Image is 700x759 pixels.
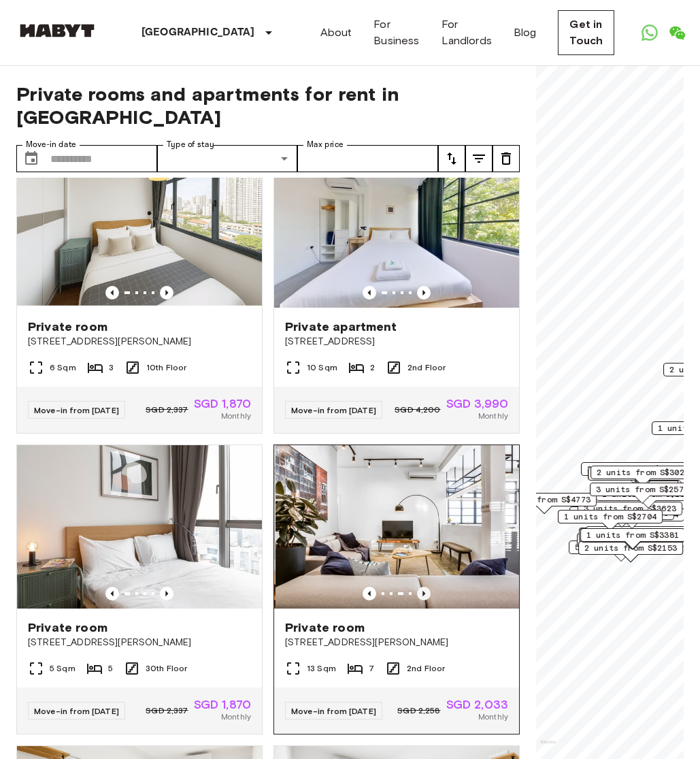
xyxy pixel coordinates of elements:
[307,361,337,374] span: 10 Sqm
[285,319,397,335] span: Private apartment
[320,25,352,41] a: About
[446,698,508,711] span: SGD 2,033
[28,335,251,349] span: [STREET_ADDRESS][PERSON_NAME]
[446,398,508,410] span: SGD 3,990
[273,445,520,734] a: Previous imagePrevious imagePrivate room[STREET_ADDRESS][PERSON_NAME]13 Sqm72nd FloorMove-in from...
[369,662,374,675] span: 7
[291,706,376,716] span: Move-in from [DATE]
[34,405,119,415] span: Move-in from [DATE]
[540,740,556,756] a: Mapbox logo
[584,502,676,515] span: 3 units from S$3623
[26,139,76,150] label: Move-in date
[146,705,188,717] span: SGD 2,337
[465,145,493,172] button: tune
[407,662,445,675] span: 2nd Floor
[194,698,251,711] span: SGD 1,870
[363,587,376,600] button: Previous image
[16,144,263,434] a: Marketing picture of unit SG-01-116-001-02Previous imagePrevious imagePrivate room[STREET_ADDRESS...
[441,16,492,49] a: For Landlords
[16,24,98,37] img: Habyt
[141,25,255,41] p: [GEOGRAPHIC_DATA]
[492,493,597,514] div: Map marker
[564,511,656,523] span: 1 units from S$2704
[558,10,614,55] a: Get in Touch
[417,286,431,300] button: Previous image
[587,463,680,475] span: 3 units from S$1985
[160,286,173,300] button: Previous image
[438,145,465,172] button: tune
[580,528,685,549] div: Map marker
[407,361,446,374] span: 2nd Floor
[596,483,688,496] span: 3 units from S$2573
[28,319,107,335] span: Private room
[590,466,695,487] div: Map marker
[636,19,663,46] a: Open WhatsApp
[17,144,262,308] img: Marketing picture of unit SG-01-116-001-02
[578,502,682,523] div: Map marker
[273,144,520,434] a: Marketing picture of unit SG-01-054-006-01Previous imagePrevious imagePrivate apartment[STREET_AD...
[588,467,697,488] div: Map marker
[558,510,663,531] div: Map marker
[17,445,262,609] img: Marketing picture of unit SG-01-113-001-04
[569,540,673,562] div: Map marker
[108,662,113,675] span: 5
[274,144,519,308] img: Marketing picture of unit SG-01-054-006-01
[285,636,508,649] span: [STREET_ADDRESS][PERSON_NAME]
[307,662,336,675] span: 13 Sqm
[194,398,251,410] span: SGD 1,870
[221,410,251,422] span: Monthly
[577,533,682,554] div: Map marker
[105,587,119,600] button: Previous image
[28,619,107,636] span: Private room
[478,711,508,723] span: Monthly
[146,361,187,374] span: 10th Floor
[50,662,76,675] span: 5 Sqm
[160,587,173,600] button: Previous image
[370,361,375,374] span: 2
[575,541,667,553] span: 5 units from S$1680
[597,466,689,479] span: 2 units from S$3024
[167,139,214,150] label: Type of stay
[417,587,431,600] button: Previous image
[590,483,695,504] div: Map marker
[663,19,690,46] a: Open WeChat
[285,619,365,636] span: Private room
[514,25,537,41] a: Blog
[581,462,686,483] div: Map marker
[18,145,45,172] button: Choose date
[291,405,376,415] span: Move-in from [DATE]
[373,16,419,49] a: For Business
[16,82,520,129] span: Private rooms and apartments for rent in [GEOGRAPHIC_DATA]
[109,361,114,374] span: 3
[579,528,684,549] div: Map marker
[16,445,263,734] a: Marketing picture of unit SG-01-113-001-04Previous imagePrevious imagePrivate room[STREET_ADDRESS...
[285,335,508,349] span: [STREET_ADDRESS]
[34,706,119,716] span: Move-in from [DATE]
[498,494,590,506] span: 1 units from S$4773
[397,705,440,717] span: SGD 2,258
[221,711,251,723] span: Monthly
[276,445,520,609] img: Marketing picture of unit SG-01-078-001-05
[578,541,683,562] div: Map marker
[493,145,520,172] button: tune
[28,636,251,649] span: [STREET_ADDRESS][PERSON_NAME]
[478,410,508,422] span: Monthly
[50,361,76,374] span: 6 Sqm
[586,529,679,541] span: 1 units from S$3381
[146,662,188,675] span: 30th Floor
[105,286,119,300] button: Previous image
[363,286,376,300] button: Previous image
[146,404,188,416] span: SGD 2,337
[395,404,440,416] span: SGD 4,200
[307,139,344,150] label: Max price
